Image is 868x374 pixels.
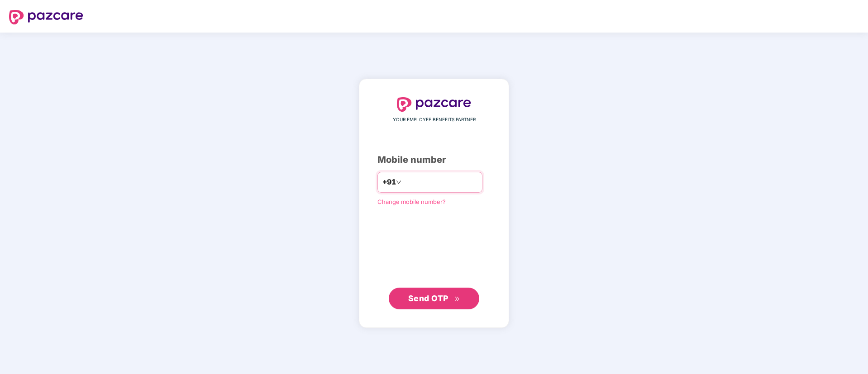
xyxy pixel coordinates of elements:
[389,288,479,309] button: Send OTPdouble-right
[377,198,446,205] a: Change mobile number?
[396,180,401,185] span: down
[408,294,448,303] span: Send OTP
[9,10,83,24] img: logo
[382,176,396,188] span: +91
[377,153,491,167] div: Mobile number
[454,296,460,302] span: double-right
[397,97,471,112] img: logo
[393,116,476,123] span: YOUR EMPLOYEE BENEFITS PARTNER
